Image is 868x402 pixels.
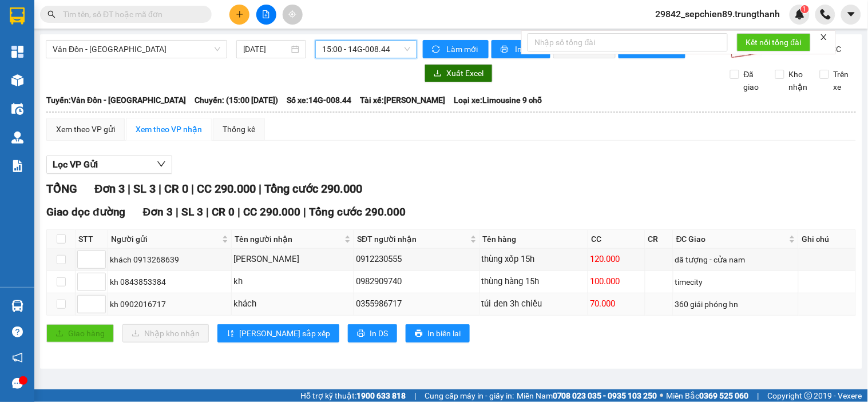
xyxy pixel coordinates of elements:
[675,276,796,288] div: timecity
[233,297,352,311] div: khách
[846,9,857,19] span: caret-down
[415,329,423,339] span: printer
[10,7,25,25] img: logo-vxr
[110,253,229,266] div: khách 0913268639
[425,389,514,402] span: Cung cấp máy in - giấy in:
[53,41,220,58] span: Vân Đồn - Hà Nội
[237,205,240,218] span: |
[227,329,235,339] span: sort-ascending
[801,5,809,13] sup: 1
[675,298,796,311] div: 360 giải phóng hn
[676,233,787,245] span: ĐC Giao
[232,293,354,316] td: khách
[197,182,256,196] span: CC 290.000
[239,327,330,340] span: [PERSON_NAME] sắp xếp
[264,182,362,196] span: Tổng cước 290.000
[820,33,828,41] span: close
[645,230,673,249] th: CR
[212,205,235,218] span: CR 0
[12,327,23,337] span: question-circle
[232,249,354,271] td: trần quỳnh hoa
[287,94,351,106] span: Số xe: 14G-008.44
[217,324,339,343] button: sort-ascending[PERSON_NAME] sắp xếp
[357,329,365,339] span: printer
[590,253,643,266] div: 120.000
[446,43,479,55] span: Làm mới
[46,182,77,196] span: TỔNG
[191,182,194,196] span: |
[588,230,645,249] th: CC
[12,378,23,389] span: message
[515,43,541,55] span: In phơi
[11,103,23,115] img: warehouse-icon
[122,324,209,343] button: downloadNhập kho nhận
[482,275,586,289] div: thùng hàng 15h
[12,352,23,363] span: notification
[427,327,461,340] span: In biên lai
[46,95,186,105] b: Tuyến: Vân Đồn - [GEOGRAPHIC_DATA]
[354,293,480,316] td: 0355986717
[357,233,468,245] span: SĐT người nhận
[256,5,276,25] button: file-add
[283,5,303,25] button: aim
[434,69,442,78] span: download
[164,182,188,196] span: CR 0
[425,64,493,82] button: downloadXuất Excel
[432,45,442,54] span: sync
[243,205,300,218] span: CC 290.000
[590,275,643,289] div: 100.000
[784,68,812,93] span: Kho nhận
[143,205,173,218] span: Đơn 3
[647,7,790,21] span: 29842_sepchien89.trungthanh
[303,205,306,218] span: |
[406,324,470,343] button: printerIn biên lai
[110,276,229,288] div: kh 0843853384
[233,275,352,289] div: kh
[195,94,278,106] span: Chuyến: (15:00 [DATE])
[47,10,56,18] span: search
[841,5,861,25] button: caret-down
[348,324,397,343] button: printerIn DS
[176,205,179,218] span: |
[739,68,767,93] span: Đã giao
[354,249,480,271] td: 0912230555
[11,46,23,58] img: dashboard-icon
[667,389,749,402] span: Miền Bắc
[492,40,550,58] button: printerIn phơi
[746,36,802,49] span: Kết nối tổng đài
[259,182,261,196] span: |
[675,253,796,266] div: dã tượng - cửa nam
[11,160,23,172] img: solution-icon
[229,5,249,25] button: plus
[804,392,812,400] span: copyright
[232,271,354,293] td: kh
[309,205,406,218] span: Tổng cước 290.000
[553,391,657,400] strong: 0708 023 035 - 0935 103 250
[94,182,125,196] span: Đơn 3
[528,33,728,51] input: Nhập số tổng đài
[482,253,586,266] div: thùng xốp 15h
[360,94,445,106] span: Tài xế: [PERSON_NAME]
[288,10,296,18] span: aim
[737,33,811,51] button: Kết nối tổng đài
[799,230,856,249] th: Ghi chú
[356,297,478,311] div: 0355986717
[11,132,23,144] img: warehouse-icon
[795,9,805,19] img: icon-new-feature
[76,230,108,249] th: STT
[11,300,23,312] img: warehouse-icon
[223,123,255,136] div: Thống kê
[454,94,542,106] span: Loại xe: Limousine 9 chỗ
[446,67,483,79] span: Xuất Excel
[46,324,114,343] button: uploadGiao hàng
[356,391,406,400] strong: 1900 633 818
[356,253,478,266] div: 0912230555
[517,389,657,402] span: Miền Nam
[46,156,172,174] button: Lọc VP Gửi
[356,275,478,289] div: 0982909740
[53,157,98,172] span: Lọc VP Gửi
[322,41,410,58] span: 15:00 - 14G-008.44
[803,5,807,13] span: 1
[235,233,342,245] span: Tên người nhận
[480,230,589,249] th: Tên hàng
